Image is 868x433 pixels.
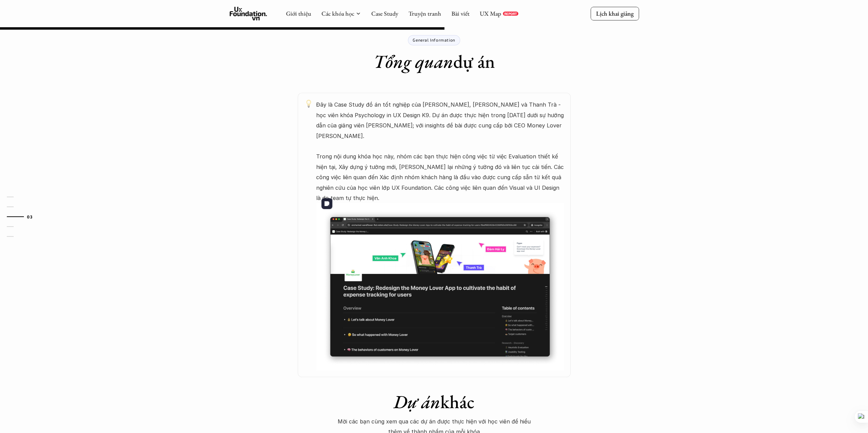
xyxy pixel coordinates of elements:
p: Lịch khai giảng [596,10,633,17]
p: REPORT [504,12,517,16]
h1: khác [315,391,554,413]
em: Tổng quan [373,49,453,73]
a: UX Map [480,10,501,17]
a: Bài viết [451,10,469,17]
h1: dự án [373,50,495,73]
em: Dự án [394,390,440,414]
a: 03 [7,213,39,221]
p: General Information [413,37,455,42]
a: Các khóa học [321,10,354,17]
a: REPORT [503,12,518,16]
a: Case Study [371,10,398,17]
a: Truyện tranh [408,10,441,17]
a: Lịch khai giảng [590,7,639,20]
strong: 03 [27,214,32,219]
a: Giới thiệu [286,10,311,17]
p: Đây là Case Study đồ án tốt nghiệp của [PERSON_NAME], [PERSON_NAME] và Thanh Trà - học viên khóa ... [316,99,564,203]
